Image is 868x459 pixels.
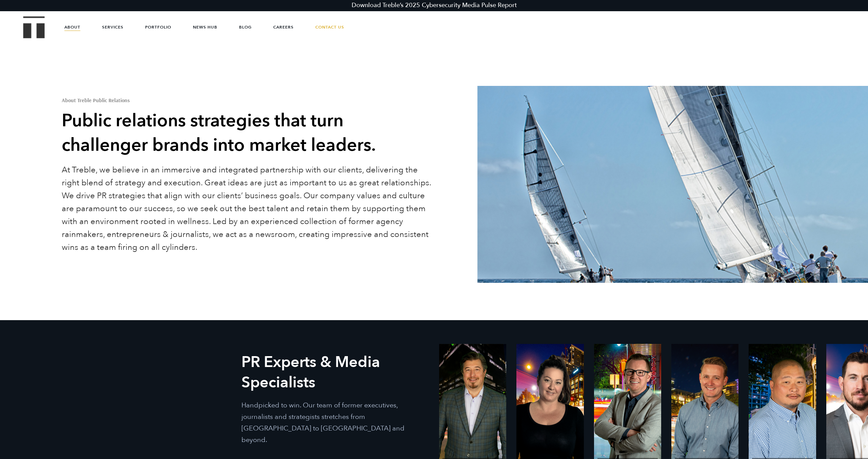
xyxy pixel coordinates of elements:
a: Careers [273,17,294,37]
h2: PR Experts & Media Specialists [241,352,429,393]
a: Blog [239,17,252,37]
a: News Hub [193,17,217,37]
p: Handpicked to win. Our team of former executives, journalists and strategists stretches from [GEO... [241,400,429,446]
a: About [64,17,80,37]
p: At Treble, we believe in an immersive and integrated partnership with our clients, delivering the... [62,164,432,254]
h1: About Treble Public Relations [62,97,432,103]
img: Treble logo [23,16,45,38]
a: Treble Homepage [24,17,44,38]
a: Services [102,17,123,37]
h2: Public relations strategies that turn challenger brands into market leaders. [62,109,432,158]
a: Contact Us [315,17,344,37]
a: Portfolio [145,17,171,37]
